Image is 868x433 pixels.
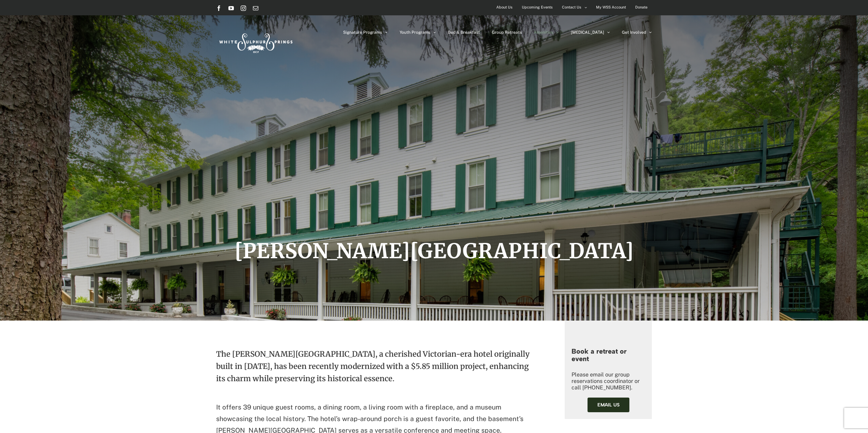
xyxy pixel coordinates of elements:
[448,30,480,34] span: Bed & Breakfast
[492,15,522,49] a: Group Retreats
[216,26,294,58] img: White Sulphur Springs Logo
[572,347,645,362] h4: Book a retreat or event
[622,15,652,49] a: Get Involved
[571,30,604,34] span: [MEDICAL_DATA]
[400,30,430,34] span: Youth Programs
[492,30,522,34] span: Group Retreats
[635,2,647,12] span: Donate
[235,238,634,264] span: [PERSON_NAME][GEOGRAPHIC_DATA]
[597,402,620,408] span: Email us
[534,15,559,49] a: Amenities
[343,30,382,34] span: Signature Programs
[596,2,626,12] span: My WSS Account
[571,15,610,49] a: [MEDICAL_DATA]
[216,348,534,395] p: The [PERSON_NAME][GEOGRAPHIC_DATA], a cherished Victorian-era hotel originally built in [DATE], h...
[534,30,553,34] span: Amenities
[522,2,553,12] span: Upcoming Events
[622,30,646,34] span: Get Involved
[343,15,388,49] a: Signature Programs
[496,2,513,12] span: About Us
[572,371,645,391] p: Please email our group reservations coordinator or call [PHONE_NUMBER].
[562,2,581,12] span: Contact Us
[400,15,436,49] a: Youth Programs
[448,15,480,49] a: Bed & Breakfast
[343,15,652,49] nav: Main Menu
[588,398,629,412] a: Email us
